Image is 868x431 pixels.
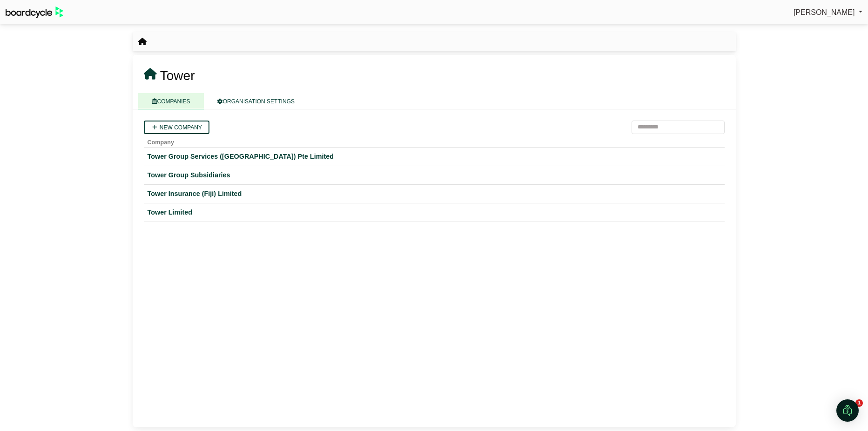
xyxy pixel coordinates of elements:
[144,134,725,148] th: Company
[148,170,721,181] a: Tower Group Subsidiaries
[204,93,308,109] a: ORGANISATION SETTINGS
[836,399,859,422] div: Open Intercom Messenger
[148,207,721,218] a: Tower Limited
[160,68,195,83] span: Tower
[794,8,855,16] span: [PERSON_NAME]
[138,93,204,109] a: COMPANIES
[138,36,147,48] nav: breadcrumb
[148,151,721,162] a: Tower Group Services ([GEOGRAPHIC_DATA]) Pte Limited
[855,399,863,407] span: 1
[148,189,721,199] a: Tower Insurance (Fiji) Limited
[6,7,63,18] img: BoardcycleBlackGreen-aaafeed430059cb809a45853b8cf6d952af9d84e6e89e1f1685b34bfd5cb7d64.svg
[144,121,209,134] a: New company
[794,7,862,19] a: [PERSON_NAME]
